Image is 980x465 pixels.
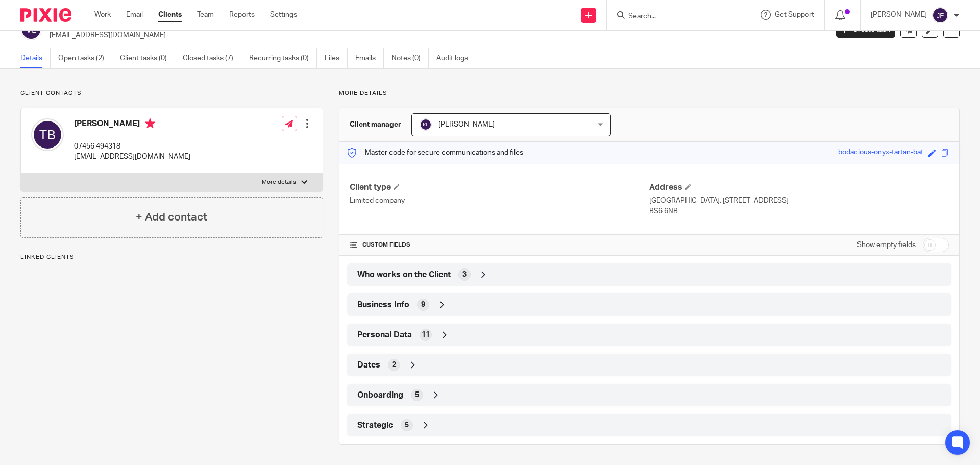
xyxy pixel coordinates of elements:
[270,10,297,20] a: Settings
[649,206,949,216] p: BS6 6NB
[197,10,214,20] a: Team
[355,48,384,68] a: Emails
[145,118,155,129] i: Primary
[74,152,190,162] p: [EMAIL_ADDRESS][DOMAIN_NAME]
[339,89,960,97] p: More details
[392,360,396,370] span: 2
[20,89,323,97] p: Client contacts
[31,118,64,151] img: svg%3E
[249,48,317,68] a: Recurring tasks (0)
[357,420,393,431] span: Strategic
[932,7,948,23] img: svg%3E
[627,12,719,21] input: Search
[50,30,821,40] p: [EMAIL_ADDRESS][DOMAIN_NAME]
[462,270,467,280] span: 3
[20,8,71,22] img: Pixie
[357,390,403,401] span: Onboarding
[94,10,111,20] a: Work
[438,121,495,128] span: [PERSON_NAME]
[74,118,190,131] h4: [PERSON_NAME]
[20,48,51,68] a: Details
[357,330,412,340] span: Personal Data
[325,48,348,68] a: Files
[405,420,409,430] span: 5
[183,48,241,68] a: Closed tasks (7)
[136,209,207,225] h4: + Add contact
[871,10,927,20] p: [PERSON_NAME]
[421,300,425,310] span: 9
[775,11,814,18] span: Get Support
[838,147,923,159] div: bodacious-onyx-tartan-bat
[415,390,419,400] span: 5
[649,182,949,193] h4: Address
[350,195,649,206] p: Limited company
[422,330,430,340] span: 11
[120,48,175,68] a: Client tasks (0)
[347,148,523,158] p: Master code for secure communications and files
[158,10,182,20] a: Clients
[350,182,649,193] h4: Client type
[420,118,432,131] img: svg%3E
[126,10,143,20] a: Email
[350,119,401,130] h3: Client manager
[20,253,323,261] p: Linked clients
[649,195,949,206] p: [GEOGRAPHIC_DATA], [STREET_ADDRESS]
[262,178,296,186] p: More details
[357,360,380,371] span: Dates
[391,48,429,68] a: Notes (0)
[436,48,476,68] a: Audit logs
[74,141,190,152] p: 07456 494318
[229,10,255,20] a: Reports
[357,300,409,310] span: Business Info
[357,270,451,280] span: Who works on the Client
[350,241,649,249] h4: CUSTOM FIELDS
[58,48,112,68] a: Open tasks (2)
[857,240,916,250] label: Show empty fields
